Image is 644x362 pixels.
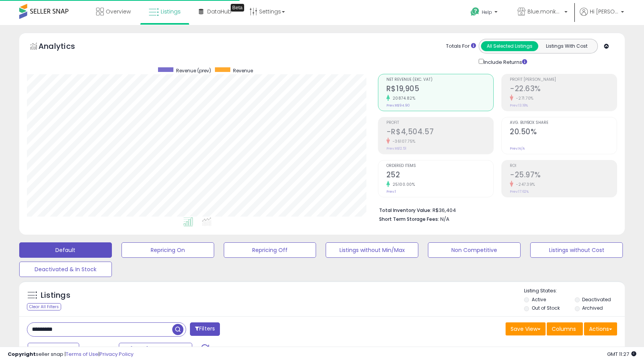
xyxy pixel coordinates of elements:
[580,8,624,25] a: Hi [PERSON_NAME]
[326,242,418,258] button: Listings without Min/Max
[428,242,521,258] button: Non Competitive
[482,9,492,15] span: Help
[532,305,560,311] label: Out of Stock
[176,67,211,74] span: Revenue (prev)
[231,4,244,12] div: Tooltip anchor
[386,84,493,95] h2: R$19,905
[473,57,536,66] div: Include Returns
[607,350,636,358] span: 2025-08-16 11:27 GMT
[386,127,493,138] h2: -R$4,504.57
[582,305,603,311] label: Archived
[532,296,546,303] label: Active
[510,121,617,125] span: Avg. Buybox Share
[510,146,525,151] small: Prev: N/A
[224,242,316,258] button: Repricing Off
[27,303,61,310] div: Clear All Filters
[440,215,449,223] span: N/A
[470,7,480,17] i: Get Help
[121,242,214,258] button: Repricing On
[8,350,36,358] strong: Copyright
[386,146,406,151] small: Prev: R$12.51
[233,67,253,74] span: Revenue
[386,103,410,108] small: Prev: R$94.90
[386,121,493,125] span: Profit
[538,41,595,51] button: Listings With Cost
[8,351,133,358] div: seller snap | |
[66,350,98,358] a: Terms of Use
[552,325,576,333] span: Columns
[513,182,535,187] small: -247.39%
[161,8,181,15] span: Listings
[386,164,493,168] span: Ordered Items
[379,216,439,222] b: Short Term Storage Fees:
[207,8,231,15] span: DataHub
[390,95,416,101] small: 20874.82%
[386,78,493,82] span: Net Revenue (Exc. VAT)
[524,287,625,295] p: Listing States:
[390,138,416,144] small: -36107.75%
[386,170,493,181] h2: 252
[100,350,133,358] a: Privacy Policy
[386,189,396,194] small: Prev: 1
[379,205,611,214] li: R$36,404
[379,207,431,214] b: Total Inventory Value:
[464,1,505,25] a: Help
[584,322,617,335] button: Actions
[190,322,220,336] button: Filters
[19,262,112,277] button: Deactivated & In Stock
[510,127,617,138] h2: 20.50%
[510,84,617,95] h2: -22.63%
[513,95,534,101] small: -271.70%
[506,322,546,335] button: Save View
[38,41,90,53] h5: Analytics
[446,43,476,50] div: Totals For
[590,8,619,15] span: Hi [PERSON_NAME]
[547,322,583,335] button: Columns
[41,290,70,301] h5: Listings
[390,182,415,187] small: 25100.00%
[530,242,623,258] button: Listings without Cost
[510,103,528,108] small: Prev: 13.18%
[510,189,529,194] small: Prev: 17.62%
[106,8,131,15] span: Overview
[481,41,538,51] button: All Selected Listings
[19,242,112,258] button: Default
[510,170,617,181] h2: -25.97%
[582,296,611,303] label: Deactivated
[510,78,617,82] span: Profit [PERSON_NAME]
[528,8,562,15] span: Blue.monkey
[510,164,617,168] span: ROI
